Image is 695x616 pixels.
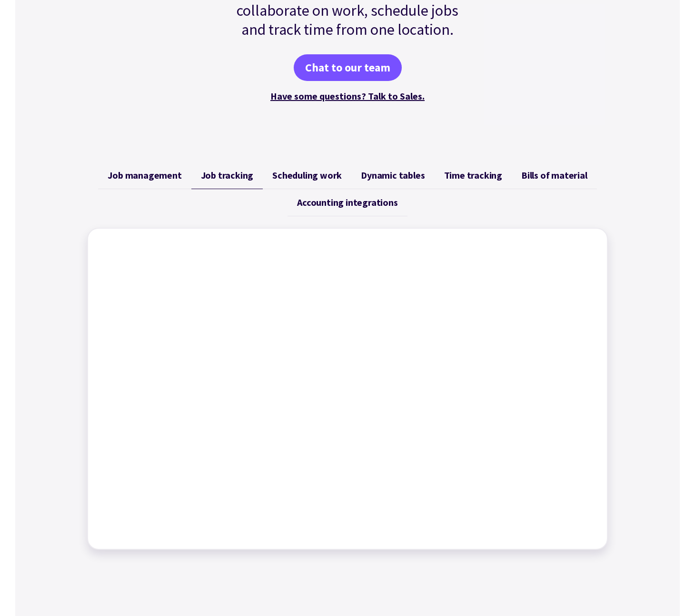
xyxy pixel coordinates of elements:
[444,170,502,181] span: Time tracking
[528,513,695,616] iframe: Chat Widget
[297,197,397,208] span: Accounting integrations
[272,170,342,181] span: Scheduling work
[98,238,597,539] iframe: Factory - Tracking jobs using Workflow
[108,170,181,181] span: Job management
[294,54,402,81] a: Chat to our team
[270,90,425,102] a: Have some questions? Talk to Sales.
[521,170,587,181] span: Bills of material
[361,170,425,181] span: Dynamic tables
[201,170,254,181] span: Job tracking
